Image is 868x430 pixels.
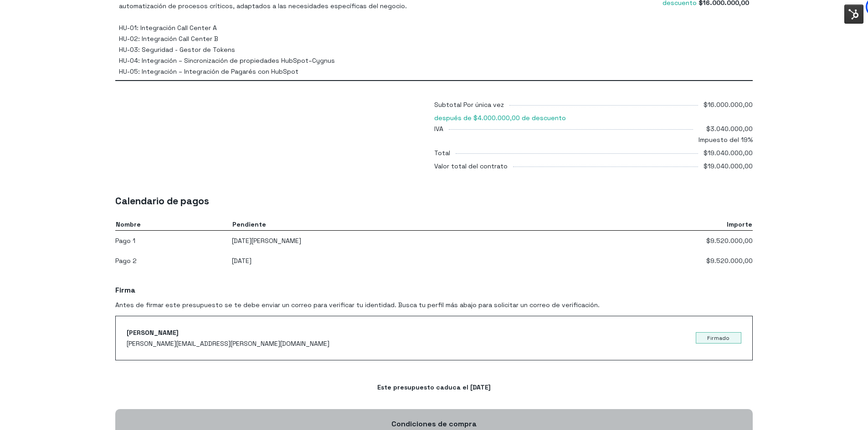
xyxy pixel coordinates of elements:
h3: Firma [115,285,753,295]
td: Pago 2 [115,251,232,271]
td: $9.520.000,00 [544,251,753,271]
div: Antes de firmar este presupuesto se te debe enviar un correo para verificar tu identidad. Busca t... [115,285,753,360]
span: después de $4.000.000,00 de descuento [434,114,566,122]
th: Pendiente [232,218,544,231]
td: $9.520.000,00 [544,230,753,251]
img: Interruptor del menú de herramientas de HubSpot [844,5,863,24]
div: Total [434,147,450,161]
div: $19.040.000,00 [704,161,753,174]
span: $16.000.000,00 [704,101,753,109]
h2: Calendario de pagos [115,192,753,210]
h3: Condiciones de compra [134,419,734,429]
div: IVA [434,123,443,134]
span: [PERSON_NAME] [127,329,179,337]
div: $19.040.000,00 [704,147,753,161]
div: Este presupuesto caduca el [DATE] [115,382,753,393]
div: Valor total del contrato [434,161,508,174]
th: Nombre [115,218,232,231]
td: Pago 1 [115,230,232,251]
div: Firmado [696,332,741,344]
span: Impuesto del 19% [699,134,753,145]
div: Subtotal Por única vez [434,99,504,110]
th: Importe [544,218,753,231]
span: [PERSON_NAME][EMAIL_ADDRESS][PERSON_NAME][DOMAIN_NAME] [127,339,329,348]
td: [DATE][PERSON_NAME] [232,230,544,251]
span: $3.040.000,00 [706,123,753,134]
td: [DATE] [232,251,544,271]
